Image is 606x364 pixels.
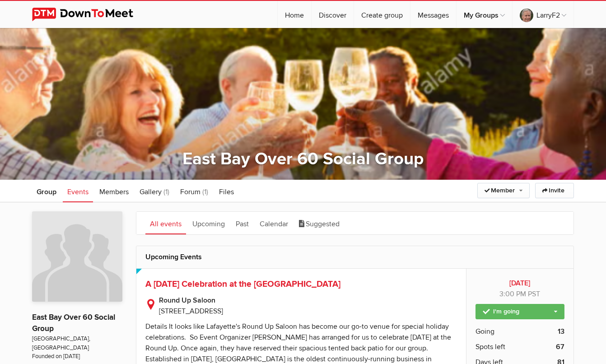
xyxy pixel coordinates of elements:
span: America/Los_Angeles [528,289,540,299]
a: Forum (1) [176,180,213,202]
a: Past [231,212,253,234]
a: Calendar [255,212,293,234]
span: Files [219,187,234,196]
span: 3:00 PM [499,289,526,299]
a: Files [214,180,238,202]
a: East Bay Over 60 Social Group [32,313,115,334]
b: [DATE] [475,278,564,289]
a: A [DATE] Celebration at the [GEOGRAPHIC_DATA] [145,279,340,289]
span: [GEOGRAPHIC_DATA], [GEOGRAPHIC_DATA] [32,335,122,352]
a: Group [32,180,61,202]
a: Member [477,183,530,198]
a: All events [145,212,186,234]
span: (1) [163,187,169,196]
a: Upcoming [188,212,229,234]
span: Gallery [140,187,162,196]
span: (1) [202,187,208,196]
b: 67 [556,341,564,352]
span: Spots left [475,341,505,352]
a: I'm going [475,304,564,319]
a: Create group [354,1,410,28]
a: My Groups [457,1,512,28]
span: Group [37,187,56,196]
a: East Bay Over 60 Social Group [182,149,424,169]
b: Round Up Saloon [159,295,457,306]
span: Going [475,326,494,337]
span: Events [67,187,89,196]
a: LarryF2 [513,1,573,28]
span: Forum [180,187,200,196]
span: Founded on [DATE] [32,352,122,361]
b: 13 [558,326,564,337]
a: Members [95,180,133,202]
img: East Bay Over 60 Social Group [32,211,122,302]
img: DownToMeet [32,8,147,21]
h2: Upcoming Events [145,246,564,268]
a: Discover [312,1,354,28]
a: Messages [410,1,456,28]
a: Suggested [294,212,344,234]
a: Invite [535,183,574,198]
a: Events [63,180,93,202]
a: Gallery (1) [135,180,174,202]
a: Home [278,1,311,28]
span: Members [99,187,129,196]
span: [STREET_ADDRESS] [159,307,223,316]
